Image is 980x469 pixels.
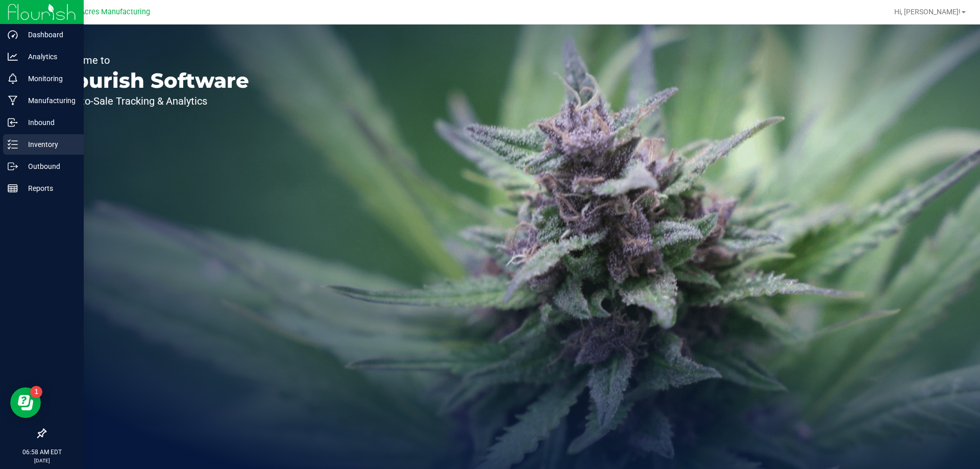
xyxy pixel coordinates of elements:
[18,51,79,63] p: Analytics
[18,138,79,151] p: Inventory
[55,55,249,65] p: Welcome to
[18,29,79,41] p: Dashboard
[8,30,18,40] inline-svg: Dashboard
[894,8,961,16] span: Hi, [PERSON_NAME]!
[18,116,79,129] p: Inbound
[18,160,79,172] p: Outbound
[8,117,18,128] inline-svg: Inbound
[8,95,18,106] inline-svg: Manufacturing
[18,94,79,107] p: Manufacturing
[8,161,18,171] inline-svg: Outbound
[58,8,150,16] span: Green Acres Manufacturing
[55,96,249,106] p: Seed-to-Sale Tracking & Analytics
[18,72,79,85] p: Monitoring
[8,52,18,62] inline-svg: Analytics
[8,73,18,84] inline-svg: Monitoring
[8,183,18,193] inline-svg: Reports
[18,182,79,194] p: Reports
[8,139,18,150] inline-svg: Inventory
[10,387,41,418] iframe: Resource center
[5,448,79,457] p: 06:58 AM EDT
[55,70,249,91] p: Flourish Software
[5,457,79,464] p: [DATE]
[30,386,42,398] iframe: Resource center unread badge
